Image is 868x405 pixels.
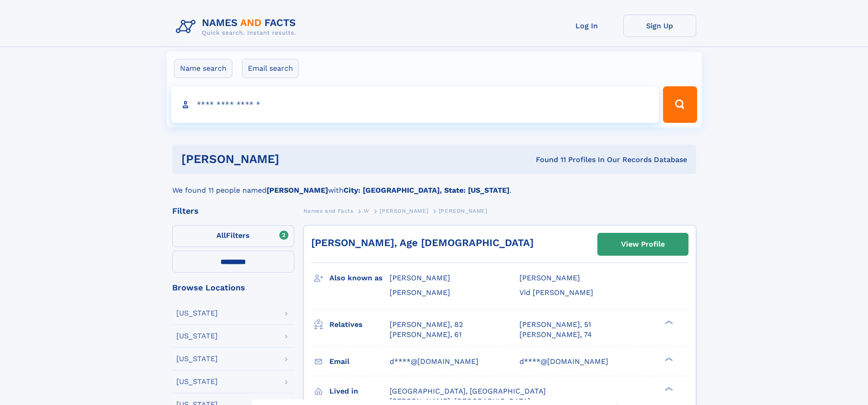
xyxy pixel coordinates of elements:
h1: [PERSON_NAME] [181,153,408,165]
a: W [364,205,370,216]
span: Vid [PERSON_NAME] [519,288,593,297]
div: Filters [172,207,294,215]
div: [US_STATE] [176,355,218,363]
a: [PERSON_NAME], Age [DEMOGRAPHIC_DATA] [311,237,534,248]
div: [US_STATE] [176,310,218,317]
a: Sign Up [623,15,696,37]
h3: Email [329,354,390,369]
span: [PERSON_NAME] [390,274,450,282]
div: ❯ [663,356,673,362]
div: ❯ [663,386,673,392]
div: View Profile [621,234,665,255]
span: [PERSON_NAME] [439,208,488,214]
input: search input [171,86,659,123]
h3: Lived in [329,384,390,399]
a: [PERSON_NAME], 51 [519,320,591,330]
div: We found 11 people named with . [172,174,696,196]
img: Logo Names and Facts [172,15,303,39]
a: [PERSON_NAME], 61 [390,330,462,340]
button: Search Button [663,86,697,123]
label: Email search [242,59,299,78]
span: [PERSON_NAME] [390,288,450,297]
a: [PERSON_NAME], 82 [390,320,463,330]
span: [PERSON_NAME] [519,274,580,282]
span: All [216,231,226,240]
span: W [364,208,370,214]
span: [PERSON_NAME] [380,208,428,214]
label: Filters [172,225,294,247]
b: [PERSON_NAME] [267,186,328,195]
div: ❯ [663,319,673,325]
div: [US_STATE] [176,378,218,385]
div: [US_STATE] [176,332,218,340]
a: [PERSON_NAME] [380,205,428,216]
a: View Profile [598,233,688,255]
label: Name search [174,59,232,78]
b: City: [GEOGRAPHIC_DATA], State: [US_STATE] [344,186,509,195]
div: Browse Locations [172,284,294,292]
a: [PERSON_NAME], 74 [519,330,592,340]
div: Found 11 Profiles In Our Records Database [407,155,687,165]
h3: Also known as [329,270,390,286]
a: Names and Facts [303,205,354,216]
h3: Relatives [329,317,390,332]
span: [GEOGRAPHIC_DATA], [GEOGRAPHIC_DATA] [390,387,546,395]
a: Log In [550,15,623,37]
